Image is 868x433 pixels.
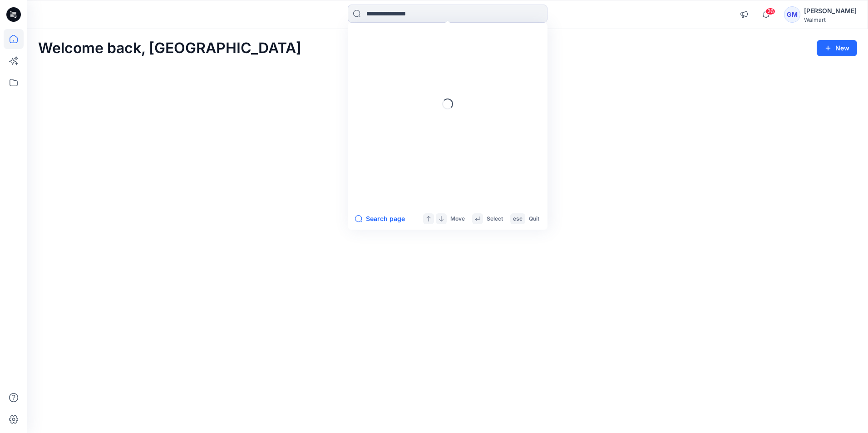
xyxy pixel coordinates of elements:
[804,16,857,23] div: Walmart
[765,8,775,15] span: 26
[529,214,539,224] p: Quit
[817,40,857,56] button: New
[804,5,857,16] div: [PERSON_NAME]
[355,213,405,224] button: Search page
[450,214,465,224] p: Move
[38,40,301,57] h2: Welcome back, [GEOGRAPHIC_DATA]
[487,214,503,224] p: Select
[784,6,800,23] div: GM
[513,214,523,224] p: esc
